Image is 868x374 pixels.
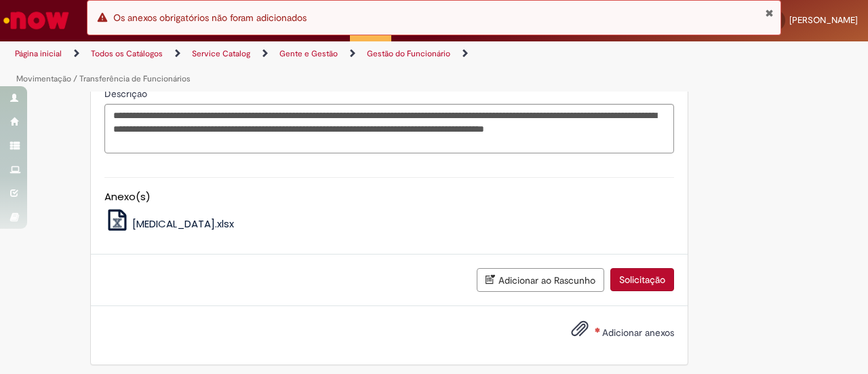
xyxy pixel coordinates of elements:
img: ServiceNow [1,7,71,34]
textarea: Descrição [104,104,674,153]
span: Adicionar anexos [602,326,674,339]
button: Adicionar anexos [568,316,592,348]
button: Solicitação [610,268,674,291]
ul: Trilhas de página [10,41,568,92]
a: [MEDICAL_DATA].xlsx [104,217,235,231]
button: Adicionar ao Rascunho [477,268,604,292]
a: Todos os Catálogos [91,48,163,59]
span: Descrição [104,88,150,100]
span: Os anexos obrigatórios não foram adicionados [113,12,307,24]
span: [PERSON_NAME] [789,14,858,26]
a: Movimentação / Transferência de Funcionários [16,73,191,84]
a: Gestão do Funcionário [367,48,450,59]
h5: Anexo(s) [104,191,674,203]
a: Página inicial [15,48,62,59]
a: Service Catalog [192,48,250,59]
span: [MEDICAL_DATA].xlsx [132,217,234,231]
a: Gente e Gestão [279,48,338,59]
button: Fechar Notificação [765,7,774,18]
